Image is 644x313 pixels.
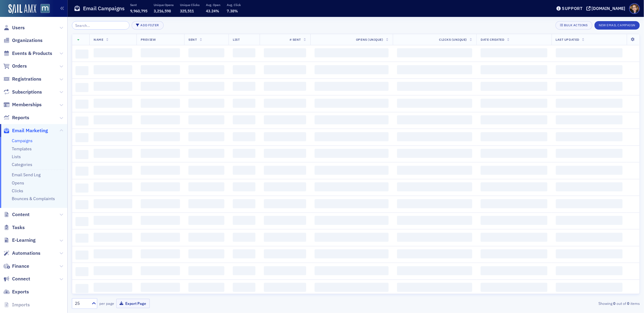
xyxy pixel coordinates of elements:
[592,6,626,11] div: [DOMAIN_NAME]
[188,266,224,275] span: ‌
[556,283,623,292] span: ‌
[188,283,224,292] span: ‌
[130,8,147,13] span: 9,960,795
[315,65,389,74] span: ‌
[141,132,180,141] span: ‌
[12,172,40,177] a: Email Send Log
[3,276,30,282] a: Connect
[315,115,389,124] span: ‌
[188,132,224,141] span: ‌
[12,196,55,201] a: Bounces & Complaints
[141,283,180,292] span: ‌
[481,65,547,74] span: ‌
[141,249,180,258] span: ‌
[188,216,224,225] span: ‌
[397,283,473,292] span: ‌
[206,3,220,7] p: Avg. Open
[315,82,389,91] span: ‌
[75,66,88,75] span: ‌
[233,37,240,42] span: List
[75,50,88,59] span: ‌
[315,99,389,108] span: ‌
[481,266,547,275] span: ‌
[315,48,389,57] span: ‌
[556,99,623,108] span: ‌
[116,299,150,308] button: Export Page
[75,267,88,276] span: ‌
[154,8,171,13] span: 3,216,598
[141,99,180,108] span: ‌
[556,82,623,91] span: ‌
[188,65,224,74] span: ‌
[556,166,623,175] span: ‌
[3,63,27,69] a: Orders
[3,263,29,270] a: Finance
[83,5,125,12] h1: Email Campaigns
[94,82,132,91] span: ‌
[94,149,132,158] span: ‌
[397,216,473,225] span: ‌
[227,8,238,13] span: 7.38%
[233,149,255,158] span: ‌
[75,217,88,226] span: ‌
[94,115,132,124] span: ‌
[12,146,32,152] a: Templates
[3,76,41,82] a: Registrations
[233,65,255,74] span: ‌
[397,82,473,91] span: ‌
[481,249,547,258] span: ‌
[141,115,180,124] span: ‌
[75,100,88,109] span: ‌
[481,233,547,242] span: ‌
[481,149,547,158] span: ‌
[99,301,114,306] label: per page
[188,99,224,108] span: ‌
[629,3,640,14] span: Profile
[12,237,36,244] span: E-Learning
[233,216,255,225] span: ‌
[75,200,88,209] span: ‌
[206,8,219,13] span: 43.24%
[397,199,473,208] span: ‌
[12,76,41,82] span: Registrations
[233,266,255,275] span: ‌
[141,233,180,242] span: ‌
[180,3,200,7] p: Unique Clicks
[397,99,473,108] span: ‌
[141,65,180,74] span: ‌
[481,99,547,108] span: ‌
[356,37,383,42] span: Opens (Unique)
[3,101,42,108] a: Memberships
[481,82,547,91] span: ‌
[556,115,623,124] span: ‌
[3,114,29,121] a: Reports
[188,149,224,158] span: ‌
[94,216,132,225] span: ‌
[556,266,623,275] span: ‌
[12,50,52,57] span: Events & Products
[315,182,389,191] span: ‌
[3,24,25,31] a: Users
[397,149,473,158] span: ‌
[188,199,224,208] span: ‌
[556,182,623,191] span: ‌
[12,127,48,134] span: Email Marketing
[556,37,579,42] span: Last Updated
[397,65,473,74] span: ‌
[12,89,42,95] span: Subscriptions
[315,233,389,242] span: ‌
[94,65,132,74] span: ‌
[141,266,180,275] span: ‌
[233,166,255,175] span: ‌
[94,249,132,258] span: ‌
[94,266,132,275] span: ‌
[315,266,389,275] span: ‌
[141,82,180,91] span: ‌
[264,48,306,57] span: ‌
[12,250,40,257] span: Automations
[12,162,32,167] a: Categories
[264,233,306,242] span: ‌
[3,211,30,218] a: Content
[3,250,40,257] a: Automations
[264,283,306,292] span: ‌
